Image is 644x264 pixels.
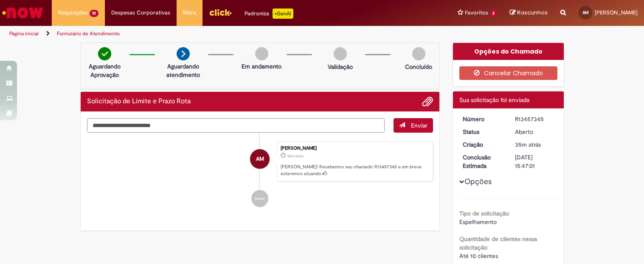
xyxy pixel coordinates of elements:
[1,4,45,21] img: ServiceNow
[177,47,190,60] img: arrow-next.png
[456,115,509,123] dt: Número
[515,141,541,148] span: 35m atrás
[287,153,304,159] time: 28/08/2025 11:46:56
[87,118,385,133] textarea: Digite sua mensagem aqui...
[9,30,39,37] a: Página inicial
[256,149,264,169] span: AM
[459,252,498,260] span: Até 10 clientes
[250,149,270,169] div: Ana Beatriz Oliveira Martins
[98,47,111,60] img: check-circle-green.png
[87,141,433,182] li: Ana Beatriz Oliveira Martins
[57,30,120,37] a: Formulário de Atendimento
[456,128,509,136] dt: Status
[163,62,204,79] p: Aguardando atendimento
[490,10,497,17] span: 2
[422,96,433,107] button: Adicionar anexos
[287,153,304,159] span: 35m atrás
[209,6,232,19] img: click_logo_yellow_360x200.png
[255,47,268,60] img: img-circle-grey.png
[517,9,548,17] span: Rascunhos
[459,218,497,226] span: Espelhamento
[6,26,423,42] ul: Trilhas de página
[245,9,293,19] div: Padroniza
[459,66,557,80] button: Cancelar Chamado
[87,98,191,105] h2: Solicitação de Limite e Prazo Rota Histórico de tíquete
[273,9,293,19] p: +GenAi
[582,10,589,15] span: AM
[58,9,88,17] span: Requisições
[459,235,537,251] b: Quantidade de clientes nessa solicitação
[242,62,281,71] p: Em andamento
[510,9,548,17] a: Rascunhos
[412,47,425,60] img: img-circle-grey.png
[183,9,196,17] span: More
[453,43,564,60] div: Opções do Chamado
[515,141,541,148] time: 28/08/2025 11:46:56
[456,140,509,149] dt: Criação
[328,62,353,71] p: Validação
[281,164,428,177] p: [PERSON_NAME]! Recebemos seu chamado R13457345 e em breve estaremos atuando.
[595,9,638,16] span: [PERSON_NAME]
[515,115,554,123] div: R13457345
[465,9,488,17] span: Favoritos
[90,10,98,17] span: 10
[515,128,554,136] div: Aberto
[459,96,529,104] span: Sua solicitação foi enviada
[411,122,427,129] span: Enviar
[84,62,125,79] p: Aguardando Aprovação
[459,210,509,217] b: Tipo de solicitação
[87,133,433,216] ul: Histórico de tíquete
[515,140,554,149] div: 28/08/2025 11:46:56
[111,9,170,17] span: Despesas Corporativas
[281,146,428,151] div: [PERSON_NAME]
[334,47,347,60] img: img-circle-grey.png
[405,62,432,71] p: Concluído
[394,118,433,133] button: Enviar
[456,153,509,170] dt: Conclusão Estimada
[515,153,554,170] div: [DATE] 15:47:01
